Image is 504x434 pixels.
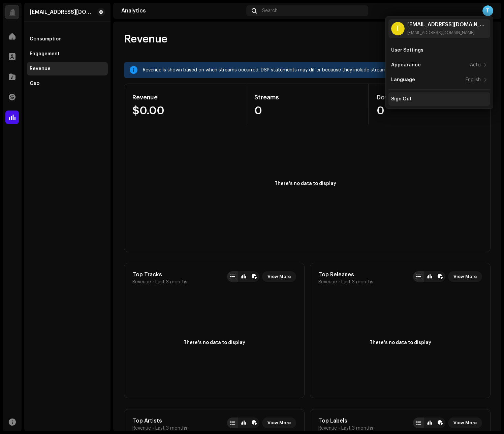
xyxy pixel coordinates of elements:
[341,426,373,431] span: Last 3 months
[152,279,154,285] span: •
[391,48,423,53] div: User Settings
[391,22,405,35] div: T
[391,62,421,68] div: Appearance
[30,51,60,57] div: Engagement
[143,66,485,74] div: Revenue is shown based on when streams occurred. DSP statements may differ because they include s...
[448,417,482,428] button: View More
[262,8,278,13] span: Search
[124,32,167,46] span: Revenue
[388,43,490,57] re-m-nav-item: User Settings
[318,271,373,278] div: Top Releases
[30,9,94,15] div: teste.selos.escalaveis@strm.com.br
[132,417,187,424] div: Top Artists
[184,339,245,346] span: There's no data to display
[391,77,415,83] div: Language
[262,271,296,282] button: View More
[27,77,108,90] re-m-nav-item: Geo
[453,270,477,283] span: View More
[391,96,412,102] div: Sign Out
[262,417,296,428] button: View More
[267,416,291,430] span: View More
[121,8,244,13] div: Analytics
[407,22,487,27] div: [EMAIL_ADDRESS][DOMAIN_NAME]
[27,32,108,46] re-m-nav-item: Consumption
[338,279,340,285] span: •
[453,416,477,430] span: View More
[27,47,108,61] re-m-nav-item: Engagement
[318,279,337,285] span: Revenue
[132,271,187,278] div: Top Tracks
[388,92,490,106] re-m-nav-item: Sign Out
[132,426,151,431] span: Revenue
[470,62,481,68] div: Auto
[30,36,62,42] div: Consumption
[466,77,481,83] div: English
[27,62,108,75] re-m-nav-item: Revenue
[30,81,39,86] div: Geo
[407,30,487,35] div: [EMAIL_ADDRESS][DOMAIN_NAME]
[132,279,151,285] span: Revenue
[388,73,490,87] re-m-nav-item: Language
[152,426,154,431] span: •
[275,181,336,186] text: There's no data to display
[318,426,337,431] span: Revenue
[155,279,187,285] span: Last 3 months
[370,339,431,346] span: There's no data to display
[388,58,490,72] re-m-nav-item: Appearance
[267,270,291,283] span: View More
[30,66,51,71] div: Revenue
[155,426,187,431] span: Last 3 months
[318,417,373,424] div: Top Labels
[482,5,493,16] div: T
[448,271,482,282] button: View More
[341,279,373,285] span: Last 3 months
[338,426,340,431] span: •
